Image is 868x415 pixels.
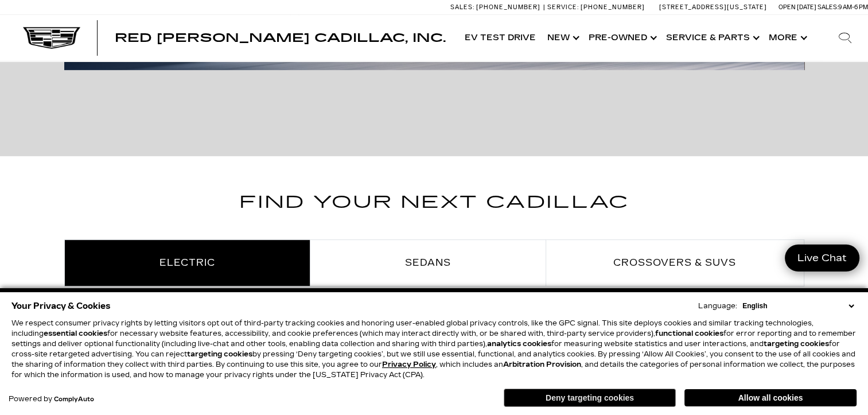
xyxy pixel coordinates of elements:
a: Privacy Policy [382,360,436,369]
a: Red [PERSON_NAME] Cadillac, Inc. [115,32,446,44]
span: Open [DATE] [779,3,816,11]
button: Deny targeting cookies [504,389,676,407]
strong: Arbitration Provision [503,360,581,369]
a: Live Chat [785,245,859,272]
a: Sales: [PHONE_NUMBER] [450,4,543,10]
strong: targeting cookies [187,350,252,358]
span: [PHONE_NUMBER] [581,3,645,11]
a: Service: [PHONE_NUMBER] [543,4,648,10]
div: Language: [698,302,737,309]
strong: functional cookies [655,329,723,338]
strong: analytics cookies [487,340,551,348]
span: 9 AM-6 PM [838,3,868,11]
span: Your Privacy & Cookies [11,298,111,314]
span: [PHONE_NUMBER] [476,3,540,11]
a: Sedans [310,240,546,286]
a: [STREET_ADDRESS][US_STATE] [659,3,767,11]
a: New [542,15,583,61]
p: We respect consumer privacy rights by letting visitors opt out of third-party tracking cookies an... [11,318,857,380]
a: Service & Parts [660,15,763,61]
select: Language Select [739,301,857,311]
a: EV Test Drive [459,15,542,61]
span: Sales: [450,3,474,11]
span: Live Chat [792,251,853,265]
button: Allow all cookies [684,389,857,406]
button: More [763,15,811,61]
strong: targeting cookies [764,340,829,348]
strong: essential cookies [44,329,107,338]
span: Sales: [818,3,838,11]
span: Red [PERSON_NAME] Cadillac, Inc. [115,31,446,45]
a: Pre-Owned [583,15,660,61]
a: Electric [65,240,310,286]
img: Cadillac Dark Logo with Cadillac White Text [23,27,80,49]
h2: Find Your Next Cadillac [64,188,804,231]
a: ComplyAuto [54,396,94,403]
span: Crossovers & SUVs [613,257,736,268]
span: Sedans [405,257,451,268]
span: Electric [159,257,215,268]
div: Powered by [9,395,94,403]
a: Crossovers & SUVs [546,240,804,286]
span: Service: [547,3,579,11]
